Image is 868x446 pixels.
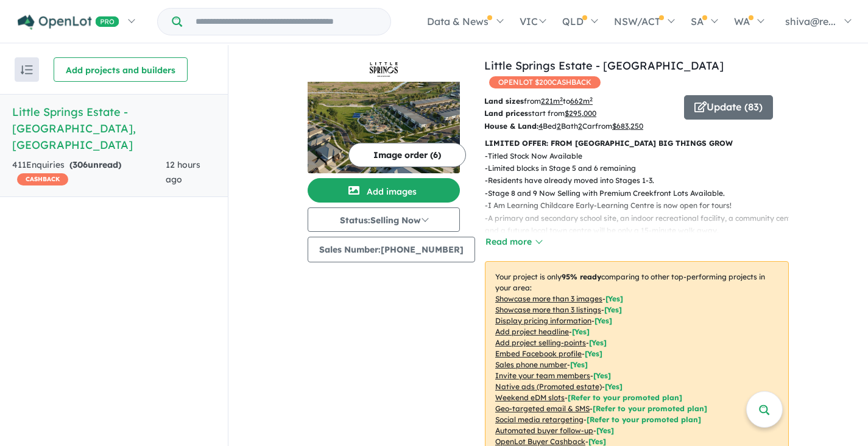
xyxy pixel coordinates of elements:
[495,360,567,369] u: Sales phone number
[484,95,675,107] p: from
[485,162,799,174] p: - Limited blocks in Stage 5 and 6 remaining
[12,158,166,187] div: 411 Enquir ies
[541,96,563,106] u: 221 m
[484,96,524,106] b: Land sizes
[495,437,585,446] u: OpenLot Buyer Cashback
[489,76,601,88] span: OPENLOT $ 200 CASHBACK
[605,382,623,391] span: [Yes]
[308,82,460,173] img: Little Springs Estate - Deanside
[593,371,611,380] span: [ Yes ]
[495,393,565,402] u: Weekend eDM slots
[485,137,789,149] p: LIMITED OFFER: FROM [GEOGRAPHIC_DATA] BIG THINGS GROW
[596,426,614,435] span: [Yes]
[484,107,675,120] p: start from
[587,415,701,424] span: [Refer to your promoted plan]
[485,174,799,187] p: - Residents have already moved into Stages 1-3.
[604,305,622,314] span: [ Yes ]
[18,15,119,30] img: Openlot PRO Logo White
[588,437,606,446] span: [Yes]
[684,95,773,120] button: Update (83)
[17,173,68,185] span: CASHBACK
[484,59,724,73] a: Little Springs Estate - [GEOGRAPHIC_DATA]
[485,235,542,249] button: Read more
[495,338,586,347] u: Add project selling-points
[590,96,593,103] sup: 2
[593,404,707,413] span: [Refer to your promoted plan]
[557,121,561,131] u: 2
[308,207,460,232] button: Status:Selling Now
[572,327,590,336] span: [ Yes ]
[308,237,475,262] button: Sales Number:[PHONE_NUMBER]
[568,393,682,402] span: [Refer to your promoted plan]
[185,9,388,35] input: Try estate name, suburb, builder or developer
[495,404,590,413] u: Geo-targeted email & SMS
[538,121,543,131] u: 4
[495,371,590,380] u: Invite your team members
[605,294,623,303] span: [ Yes ]
[495,426,593,435] u: Automated buyer follow-up
[308,57,460,173] a: Little Springs Estate - Deanside LogoLittle Springs Estate - Deanside
[785,15,836,27] span: shiva@re...
[484,120,675,132] p: Bed Bath Car from
[312,62,455,77] img: Little Springs Estate - Deanside Logo
[562,272,601,281] b: 95 % ready
[484,121,538,131] b: House & Land:
[589,338,607,347] span: [ Yes ]
[578,121,582,131] u: 2
[348,143,466,167] button: Image order (6)
[72,159,88,170] span: 306
[484,109,528,118] b: Land prices
[495,327,569,336] u: Add project headline
[166,159,200,185] span: 12 hours ago
[308,178,460,203] button: Add images
[570,360,588,369] span: [ Yes ]
[485,187,799,200] p: - Stage 8 and 9 Now Selling with Premium Creekfront Lots Available.
[495,305,601,314] u: Showcase more than 3 listings
[485,212,799,237] p: - A primary and secondary school site, an indoor recreational facility, a community centre and a ...
[495,382,602,391] u: Native ads (Promoted estate)
[585,349,602,358] span: [ Yes ]
[69,159,121,170] strong: ( unread)
[612,121,643,131] u: $ 683,250
[563,96,593,106] span: to
[54,57,188,82] button: Add projects and builders
[565,109,596,118] u: $ 295,000
[570,96,593,106] u: 662 m
[12,104,216,153] h5: Little Springs Estate - [GEOGRAPHIC_DATA] , [GEOGRAPHIC_DATA]
[495,294,602,303] u: Showcase more than 3 images
[485,200,799,212] p: - I Am Learning Childcare Early-Learning Centre is now open for tours!
[495,415,584,424] u: Social media retargeting
[495,349,582,358] u: Embed Facebook profile
[485,150,799,162] p: - Titled Stock Now Available
[595,316,612,325] span: [ Yes ]
[560,96,563,103] sup: 2
[495,316,591,325] u: Display pricing information
[21,65,33,74] img: sort.svg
